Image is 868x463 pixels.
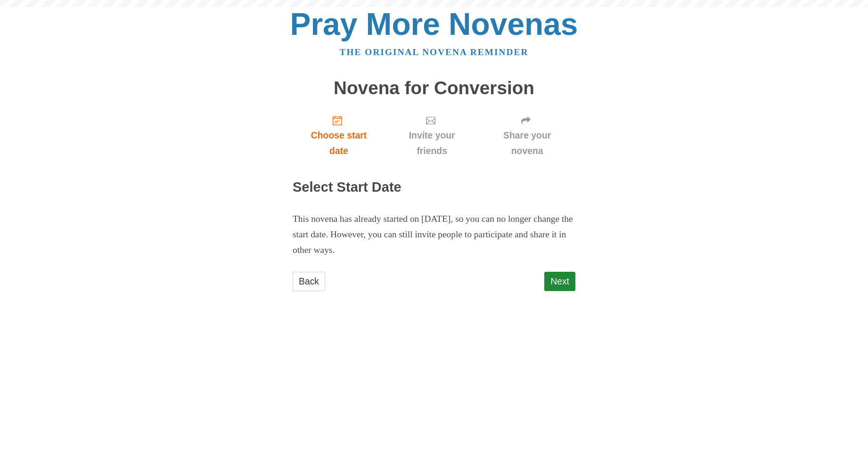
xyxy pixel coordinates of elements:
[394,128,469,159] span: Invite your friends
[293,107,385,163] a: Choose start date
[293,211,575,258] p: This novena has already started on [DATE], so you can no longer change the start date. However, y...
[290,7,578,41] a: Pray More Novenas
[340,47,529,57] a: The original novena reminder
[385,107,479,163] a: Invite your friends
[488,128,566,159] span: Share your novena
[293,78,575,98] h1: Novena for Conversion
[302,128,376,159] span: Choose start date
[479,107,575,163] a: Share your novena
[293,180,575,195] h2: Select Start Date
[544,272,575,291] a: Next
[293,272,325,291] a: Back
